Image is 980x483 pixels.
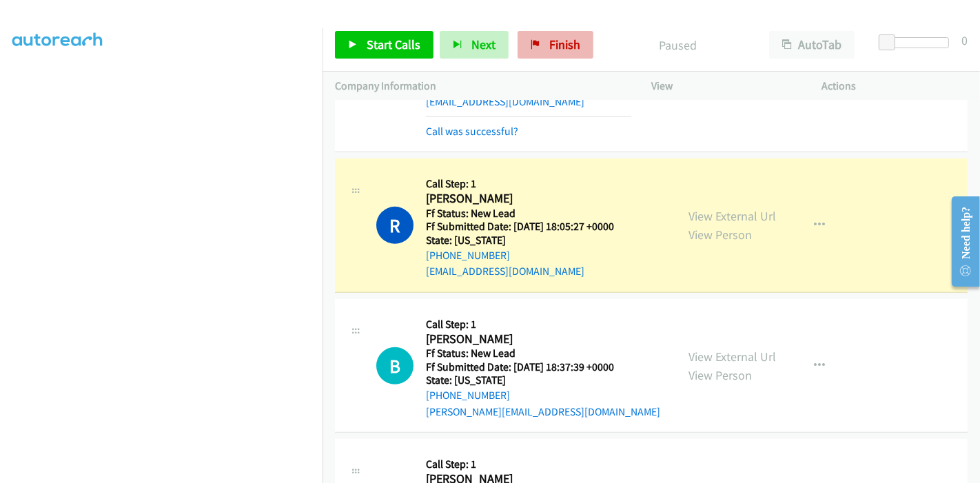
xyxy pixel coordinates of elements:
[335,78,626,94] p: Company Information
[688,367,752,383] a: View Person
[612,36,744,54] p: Paused
[426,458,614,471] h5: Call Step: 1
[651,78,797,94] p: View
[426,95,584,108] a: [EMAIL_ADDRESS][DOMAIN_NAME]
[426,125,518,138] a: Call was successful?
[549,37,580,52] span: Finish
[426,331,660,347] h2: [PERSON_NAME]
[426,191,631,207] h2: [PERSON_NAME]
[688,227,752,243] a: View Person
[886,37,949,48] div: Delay between calls (in seconds)
[518,31,593,59] a: Finish
[376,207,414,244] h1: R
[426,318,660,331] h5: Call Step: 1
[426,347,660,360] h5: Ff Status: New Lead
[941,187,980,296] iframe: Resource Center
[426,177,631,191] h5: Call Step: 1
[769,31,855,59] button: AutoTab
[426,249,510,262] a: [PHONE_NUMBER]
[440,31,509,59] button: Next
[367,37,420,52] span: Start Calls
[426,389,510,402] a: [PHONE_NUMBER]
[335,31,433,59] a: Start Calls
[426,405,660,418] a: [PERSON_NAME][EMAIL_ADDRESS][DOMAIN_NAME]
[426,234,631,247] h5: State: [US_STATE]
[688,349,776,364] a: View External Url
[426,373,660,387] h5: State: [US_STATE]
[822,78,968,94] p: Actions
[376,347,414,384] div: The call is yet to be attempted
[471,37,496,52] span: Next
[961,31,968,50] div: 0
[426,360,660,374] h5: Ff Submitted Date: [DATE] 18:37:39 +0000
[688,208,776,224] a: View External Url
[426,220,631,234] h5: Ff Submitted Date: [DATE] 18:05:27 +0000
[376,347,414,384] h1: B
[426,265,584,278] a: [EMAIL_ADDRESS][DOMAIN_NAME]
[426,207,631,220] h5: Ff Status: New Lead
